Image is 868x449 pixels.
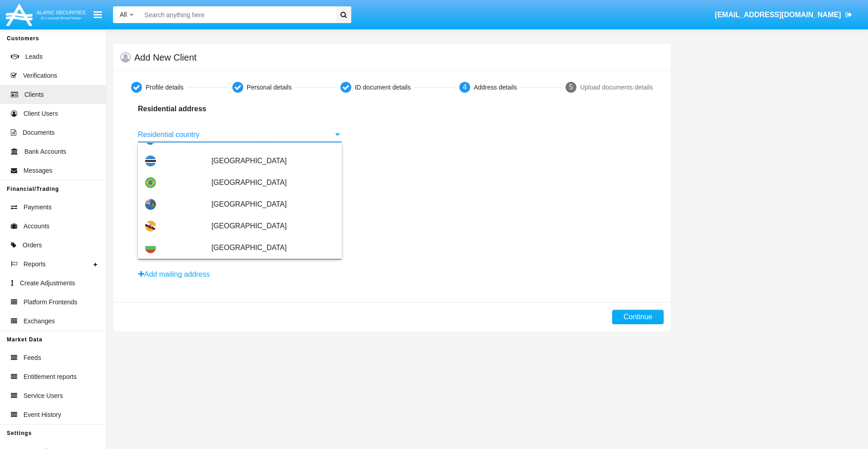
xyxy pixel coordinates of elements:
[23,128,55,137] span: Documents
[355,83,411,92] div: ID document details
[24,260,46,269] span: Reports
[20,279,75,288] span: Create Adjustments
[25,52,42,61] span: Leads
[711,2,857,28] a: [EMAIL_ADDRESS][DOMAIN_NAME]
[24,298,77,307] span: Platform Frontends
[212,215,335,237] span: [GEOGRAPHIC_DATA]
[612,310,664,324] button: Continue
[24,109,58,118] span: Client Users
[24,372,77,382] span: Entitlement reports
[715,11,841,19] span: [EMAIL_ADDRESS][DOMAIN_NAME]
[24,166,52,175] span: Messages
[134,54,197,61] h5: Add New Client
[569,83,573,91] span: 5
[138,269,210,280] button: Add mailing address
[23,71,57,80] span: Verifications
[138,104,342,114] p: Residential address
[146,83,184,92] div: Profile details
[24,147,66,156] span: Bank Accounts
[24,317,55,326] span: Exchanges
[24,90,44,99] span: Clients
[212,172,335,194] span: [GEOGRAPHIC_DATA]
[24,203,52,212] span: Payments
[24,391,63,401] span: Service Users
[24,222,50,231] span: Accounts
[474,83,517,92] div: Address details
[5,1,87,28] img: Logo image
[113,10,140,19] a: All
[212,194,335,215] span: [GEOGRAPHIC_DATA]
[120,11,127,18] span: All
[140,6,333,23] input: Search
[24,410,61,420] span: Event History
[212,150,335,172] span: [GEOGRAPHIC_DATA]
[24,353,41,363] span: Feeds
[212,237,335,259] span: [GEOGRAPHIC_DATA]
[23,241,42,250] span: Orders
[580,83,653,92] div: Upload documents details
[247,83,292,92] div: Personal details
[462,83,467,91] span: 4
